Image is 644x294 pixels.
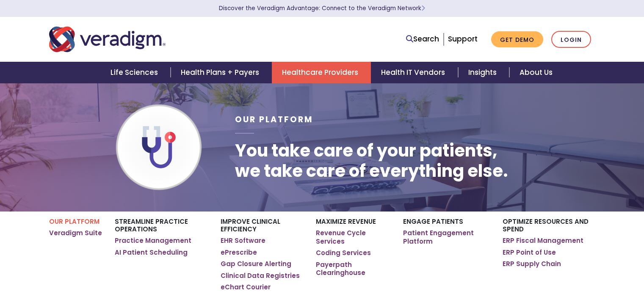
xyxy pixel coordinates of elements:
[316,261,390,277] a: Payerpath Clearinghouse
[49,229,102,237] a: Veradigm Suite
[421,4,425,12] span: Learn More
[551,31,591,48] a: Login
[221,283,271,291] a: eChart Courier
[503,260,561,268] a: ERP Supply Chain
[115,236,191,245] a: Practice Management
[491,31,543,48] a: Get Demo
[316,249,371,257] a: Coding Services
[448,34,478,44] a: Support
[171,62,272,83] a: Health Plans + Payers
[219,4,425,12] a: Discover the Veradigm Advantage: Connect to the Veradigm NetworkLearn More
[316,229,390,245] a: Revenue Cycle Services
[235,140,508,181] h1: You take care of your patients, we take care of everything else.
[235,114,313,125] span: Our Platform
[503,236,583,245] a: ERP Fiscal Management
[221,260,291,268] a: Gap Closure Alerting
[115,248,188,257] a: AI Patient Scheduling
[221,248,257,257] a: ePrescribe
[272,62,371,83] a: Healthcare Providers
[509,62,563,83] a: About Us
[406,33,439,45] a: Search
[403,229,490,245] a: Patient Engagement Platform
[221,236,265,245] a: EHR Software
[49,25,166,53] img: Veradigm logo
[503,248,556,257] a: ERP Point of Use
[100,62,171,83] a: Life Sciences
[221,272,300,280] a: Clinical Data Registries
[371,62,458,83] a: Health IT Vendors
[458,62,509,83] a: Insights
